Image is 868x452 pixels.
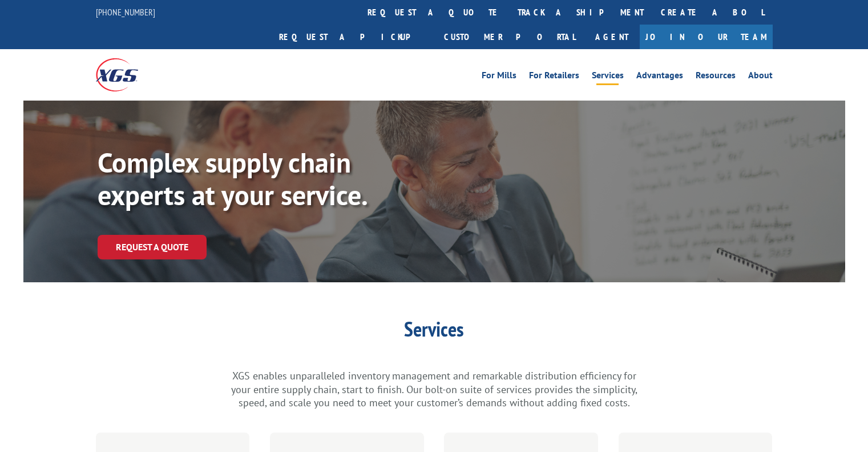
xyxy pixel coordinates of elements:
[696,71,736,83] a: Resources
[435,25,584,49] a: Customer Portal
[529,71,579,83] a: For Retailers
[98,235,207,259] a: Request a Quote
[592,71,624,83] a: Services
[229,369,640,410] p: XGS enables unparalleled inventory management and remarkable distribution efficiency for your ent...
[748,71,773,83] a: About
[584,25,640,49] a: Agent
[482,71,516,83] a: For Mills
[98,146,440,212] p: Complex supply chain experts at your service.
[96,6,155,18] a: [PHONE_NUMBER]
[271,25,435,49] a: Request a pickup
[229,319,640,345] h1: Services
[640,25,773,49] a: Join Our Team
[636,71,683,83] a: Advantages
